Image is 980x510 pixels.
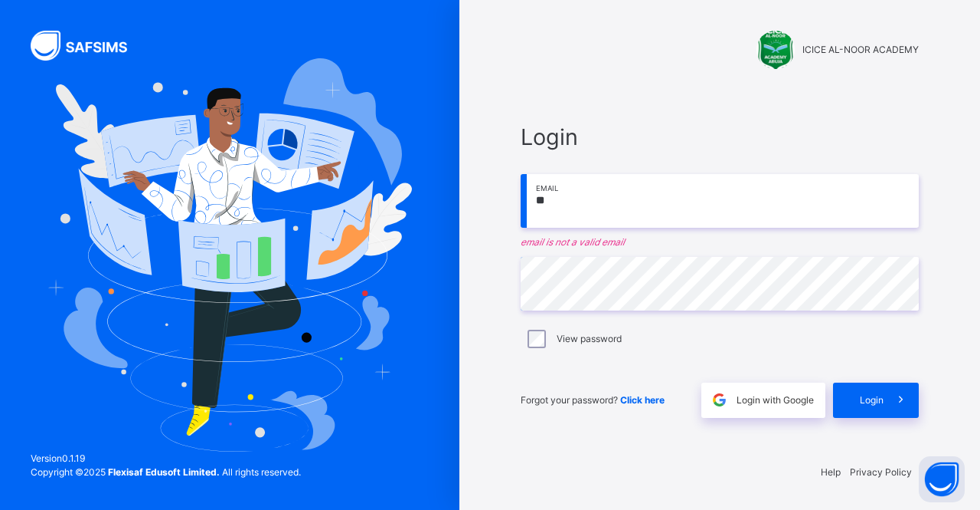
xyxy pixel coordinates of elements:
[31,452,301,466] span: Version 0.1.19
[31,31,145,61] img: SAFSIMS Logo
[860,393,884,407] span: Login
[521,120,919,153] span: Login
[108,466,220,478] strong: Flexisaf Edusoft Limited.
[521,394,665,406] span: Forgot your password?
[710,391,728,409] img: google.396cfc9801f0270233282035f929180a.svg
[737,393,814,407] span: Login with Google
[821,466,841,478] a: Help
[802,43,919,57] span: ICICE AL-NOOR ACADEMY
[919,456,965,502] button: Open asap
[557,332,622,346] label: View password
[620,394,665,406] a: Click here
[47,58,412,451] img: Hero Image
[31,466,301,478] span: Copyright © 2025 All rights reserved.
[521,235,919,249] em: email is not a valid email
[850,466,912,478] a: Privacy Policy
